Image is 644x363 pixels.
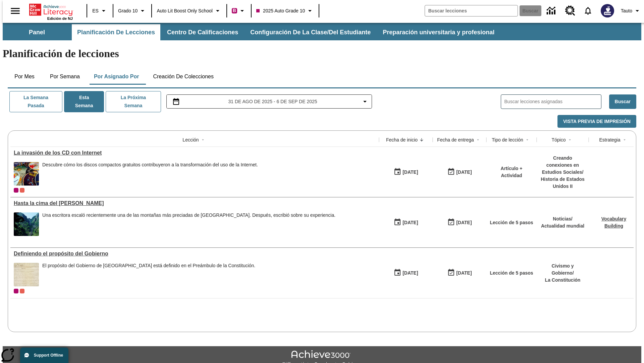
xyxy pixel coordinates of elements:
button: Grado: Grado 10, Elige un grado [115,5,149,17]
button: 09/01/25: Primer día en que estuvo disponible la lección [391,166,420,178]
button: Seleccione el intervalo de fechas opción del menú [169,97,369,106]
div: Tipo de lección [492,136,523,143]
div: [DATE] [402,218,418,227]
span: 31 de ago de 2025 - 6 de sep de 2025 [228,98,317,105]
div: Definiendo el propósito del Gobierno [14,251,376,257]
h1: Planificación de lecciones [3,47,641,60]
button: Por semana [45,69,85,85]
div: Lección [182,136,199,143]
span: OL 2025 Auto Grade 11 [20,188,24,193]
p: Lección de 5 pasos [490,219,533,226]
div: Hasta la cima del monte Tai [14,200,376,206]
div: El propósito del Gobierno de [GEOGRAPHIC_DATA] está definido en el Preámbulo de la Constitución. [42,263,255,269]
div: Descubre cómo los discos compactos gratuitos contribuyeron a la transformación del uso de la Inte... [42,162,258,186]
button: Vista previa de impresión [557,115,636,128]
input: Buscar lecciones asignadas [504,97,601,107]
div: Portada [29,2,73,21]
div: [DATE] [402,269,418,277]
img: Una pila de discos compactos con las etiquetas que ofrecen horas gratuitas de acceso a America On... [14,162,39,186]
p: Historia de Estados Unidos II [540,176,585,190]
button: 07/22/25: Primer día en que estuvo disponible la lección [391,216,420,229]
div: Descubre cómo los discos compactos gratuitos contribuyeron a la transformación del uso de la Inte... [42,162,258,168]
span: Edición de NJ [47,16,73,21]
div: Clase actual [14,289,18,293]
a: Definiendo el propósito del Gobierno , Lecciones [14,251,376,257]
div: Subbarra de navegación [3,23,641,40]
p: Noticias / [541,215,584,223]
a: Centro de información [543,2,561,20]
button: Planificación de lecciones [72,24,160,40]
a: Notificaciones [579,2,597,19]
button: Sort [621,136,629,144]
span: 2025 Auto Grade 10 [256,7,305,14]
img: Avatar [601,4,614,17]
div: [DATE] [402,168,418,176]
p: Actualidad mundial [541,223,584,230]
button: Preparación universitaria y profesional [377,24,500,40]
button: Perfil/Configuración [618,5,644,17]
div: OL 2025 Auto Grade 11 [20,289,24,293]
p: Artículo + Actividad [490,165,533,179]
button: Sort [474,136,482,144]
button: 06/30/26: Último día en que podrá accederse la lección [445,216,474,229]
button: Sort [418,136,426,144]
a: La invasión de los CD con Internet, Lecciones [14,150,376,156]
span: Support Offline [34,353,63,358]
button: Configuración de la clase/del estudiante [245,24,376,40]
svg: Collapse Date Range Filter [361,97,369,106]
p: Creando conexiones en Estudios Sociales / [540,155,585,176]
button: Abrir el menú lateral [5,1,25,21]
span: Grado 10 [118,7,138,14]
div: Tópico [551,136,566,143]
div: Una escritora escaló recientemente una de las montañas más preciadas de China. Después, escribió ... [42,212,335,236]
div: Una escritora escaló recientemente una de las montañas más preciadas de [GEOGRAPHIC_DATA]. Despué... [42,212,335,218]
img: Este documento histórico, escrito en caligrafía sobre pergamino envejecido, es el Preámbulo de la... [14,263,39,286]
img: 6000 escalones de piedra para escalar el Monte Tai en la campiña china [14,212,39,236]
div: Clase actual [14,188,18,193]
button: Creación de colecciones [148,69,219,85]
div: [DATE] [456,168,472,176]
a: Portada [29,3,73,16]
button: Sort [199,136,207,144]
button: Buscar [609,94,636,109]
p: La Constitución [540,277,585,284]
p: Lección de 5 pasos [490,270,533,277]
div: El propósito del Gobierno de Estados Unidos está definido en el Preámbulo de la Constitución. [42,263,255,286]
button: Esta semana [64,91,104,112]
div: Fecha de entrega [437,136,474,143]
a: Vocabulary Building [601,216,626,229]
button: Boost El color de la clase es rojo violeta. Cambiar el color de la clase. [229,5,249,17]
button: La semana pasada [9,91,62,112]
div: Subbarra de navegación [3,24,500,40]
button: 07/01/25: Primer día en que estuvo disponible la lección [391,267,420,279]
button: Lenguaje: ES, Selecciona un idioma [89,5,111,17]
button: Escoja un nuevo avatar [597,2,618,19]
a: Centro de recursos, Se abrirá en una pestaña nueva. [561,2,579,20]
input: Buscar campo [425,5,518,16]
span: Tauto [621,7,632,14]
div: Estrategia [599,136,620,143]
button: Centro de calificaciones [162,24,244,40]
span: Auto Lit Boost only School [157,7,213,14]
p: Civismo y Gobierno / [540,263,585,277]
button: La próxima semana [106,91,161,112]
button: Clase: 2025 Auto Grade 10, Selecciona una clase [254,5,317,17]
button: Support Offline [20,348,68,363]
button: 03/31/26: Último día en que podrá accederse la lección [445,267,474,279]
button: Sort [523,136,531,144]
button: Sort [566,136,574,144]
button: Por mes [8,69,41,85]
button: Escuela: Auto Lit Boost only School, Seleccione su escuela [154,5,224,17]
span: B [233,6,236,15]
button: Por asignado por [89,69,145,85]
button: Panel [3,24,70,40]
a: Hasta la cima del monte Tai, Lecciones [14,200,376,206]
span: ES [92,7,99,14]
div: La invasión de los CD con Internet [14,150,376,156]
